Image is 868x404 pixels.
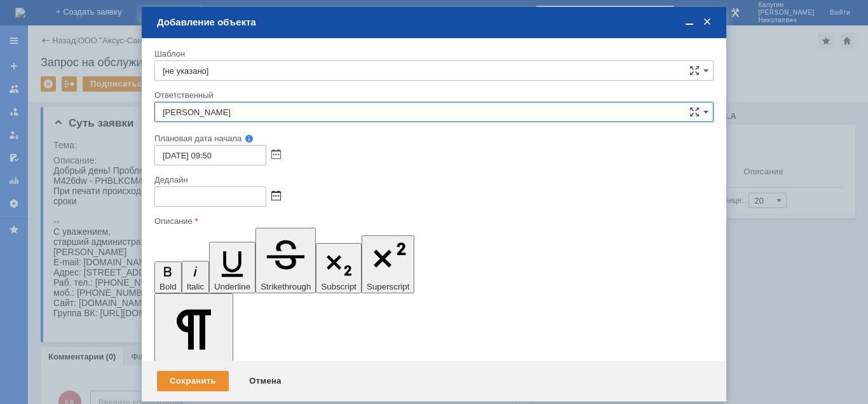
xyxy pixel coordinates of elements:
div: Добавление объекта [157,17,714,28]
span: Закрыть [701,17,714,28]
button: Subscript [316,243,362,294]
button: Underline [209,242,255,293]
div: Шаблон [154,50,711,58]
span: Свернуть (Ctrl + M) [683,17,696,28]
span: Subscript [321,282,356,291]
button: Bold [154,261,182,294]
span: Italic [187,282,204,291]
button: Superscript [362,235,414,293]
span: Superscript [367,282,409,291]
div: Дедлайн [154,176,711,184]
span: Underline [214,282,250,291]
div: Ответственный [154,91,711,99]
span: Bold [159,282,177,291]
div: Плановая дата начала [154,134,696,143]
button: Paragraph Format [154,293,233,377]
span: Strikethrough [261,282,311,291]
div: Описание [154,217,711,225]
span: Сложная форма [689,66,700,76]
button: Strikethrough [255,228,316,293]
span: Сложная форма [689,107,700,117]
button: Italic [182,261,209,293]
